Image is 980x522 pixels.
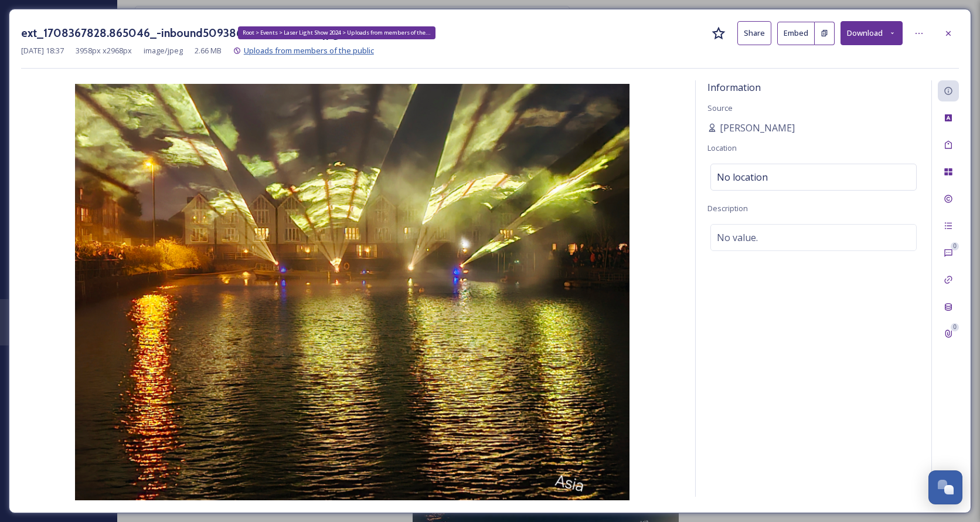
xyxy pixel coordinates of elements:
button: Share [737,21,771,45]
span: Description [707,203,748,213]
button: Open Chat [928,470,962,504]
img: -inbound5093865474189355725.jpg [21,84,683,500]
span: 3958 px x 2968 px [76,45,132,56]
span: Uploads from members of the public [244,45,374,56]
div: 0 [951,323,959,331]
span: [PERSON_NAME] [720,121,795,135]
div: Root > Events > Laser Light Show 2024 > Uploads from members of the... [238,26,435,39]
span: Location [707,143,737,153]
span: No location [717,170,768,184]
span: [DATE] 18:37 [21,45,64,56]
button: Download [841,21,903,45]
div: 0 [951,242,959,250]
span: No value. [717,231,758,245]
span: 2.66 MB [195,45,222,56]
span: image/jpeg [144,45,183,56]
span: Information [707,81,761,94]
h3: ext_1708367828.865046_-inbound5093865474189355725.jpg [21,25,339,42]
button: Embed [777,22,815,45]
span: Source [707,103,733,113]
